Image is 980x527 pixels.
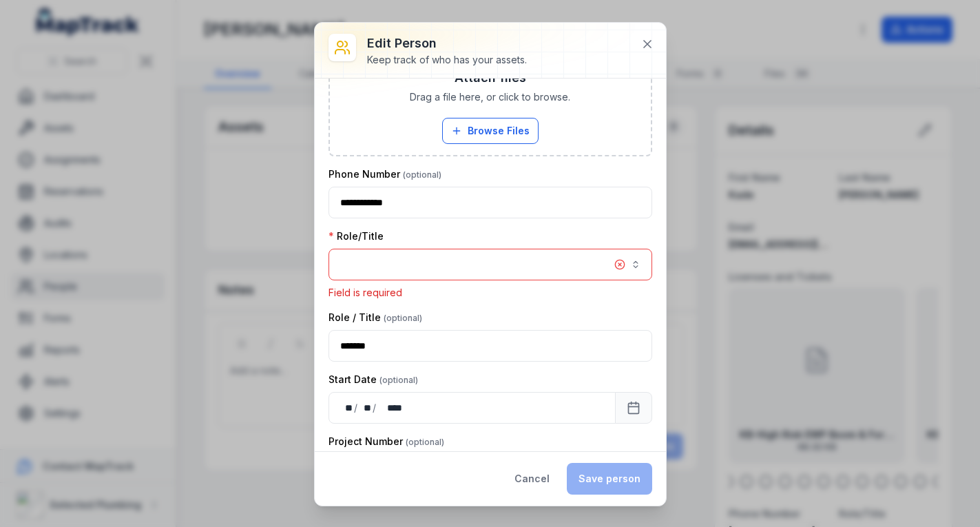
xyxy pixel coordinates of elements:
[367,53,527,67] div: Keep track of who has your assets.
[329,286,652,300] p: Field is required
[329,373,418,386] label: Start Date
[442,118,539,144] button: Browse Files
[377,401,404,415] div: year,
[329,167,441,181] label: Phone Number
[329,435,444,448] label: Project Number
[329,229,384,243] label: Role/Title
[503,463,561,495] button: Cancel
[340,401,354,415] div: day,
[359,401,373,415] div: month,
[367,34,527,53] h3: Edit person
[410,90,570,104] span: Drag a file here, or click to browse.
[373,401,377,415] div: /
[354,401,359,415] div: /
[329,311,422,324] label: Role / Title
[615,392,652,424] button: Calendar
